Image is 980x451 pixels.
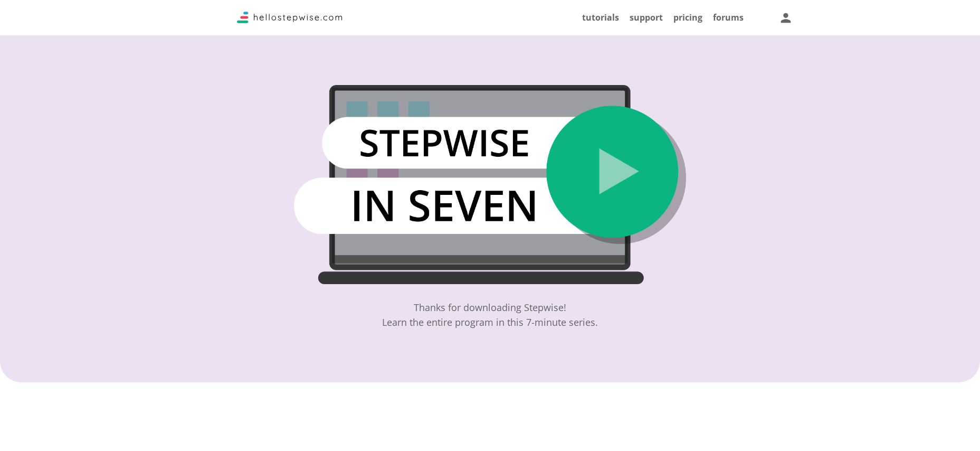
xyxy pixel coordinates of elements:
[294,85,686,284] img: thumbnailGuid1
[630,12,663,23] a: support
[713,12,744,23] a: forums
[237,12,342,23] img: Logo
[237,14,342,26] a: Stepwise
[382,300,598,330] div: Thanks for downloading Stepwise! Learn the entire program in this 7-minute series.
[673,12,702,23] a: pricing
[582,12,619,23] a: tutorials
